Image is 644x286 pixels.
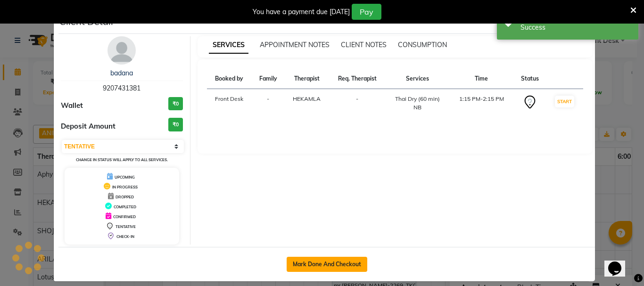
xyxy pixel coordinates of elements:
th: Therapist [285,69,329,89]
span: COMPLETED [114,204,136,209]
button: Mark Done And Checkout [287,257,367,272]
div: Success [520,23,631,33]
span: DROPPED [116,195,134,199]
span: TENTATIVE [116,224,136,229]
th: Family [252,69,285,89]
div: You have a payment due [DATE] [253,7,350,17]
th: Time [450,69,513,89]
iframe: chat widget [604,248,635,277]
a: badana [110,69,133,77]
span: Deposit Amount [61,121,116,132]
span: APPOINTMENT NOTES [260,41,330,49]
small: Change in status will apply to all services. [76,157,168,162]
span: CONFIRMED [113,214,136,219]
span: CLIENT NOTES [341,41,387,49]
span: UPCOMING [115,175,135,180]
button: START [555,96,574,107]
button: Pay [352,4,381,20]
th: Req. Therapist [329,69,386,89]
h3: ₹0 [168,118,183,131]
th: Status [513,69,546,89]
span: Wallet [61,100,83,111]
span: HEKAMLA [293,95,321,102]
th: Services [386,69,450,89]
span: 9207431381 [103,84,140,92]
span: CONSUMPTION [398,41,447,49]
td: 1:15 PM-2:15 PM [450,89,513,118]
div: Thai Dry (60 min) NB [391,95,444,112]
span: IN PROGRESS [112,185,138,189]
td: Front Desk [207,89,252,118]
td: - [252,89,285,118]
span: SERVICES [209,37,248,54]
img: avatar [107,36,136,65]
h3: ₹0 [168,97,183,111]
th: Booked by [207,69,252,89]
td: - [329,89,386,118]
span: CHECK-IN [116,234,134,239]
